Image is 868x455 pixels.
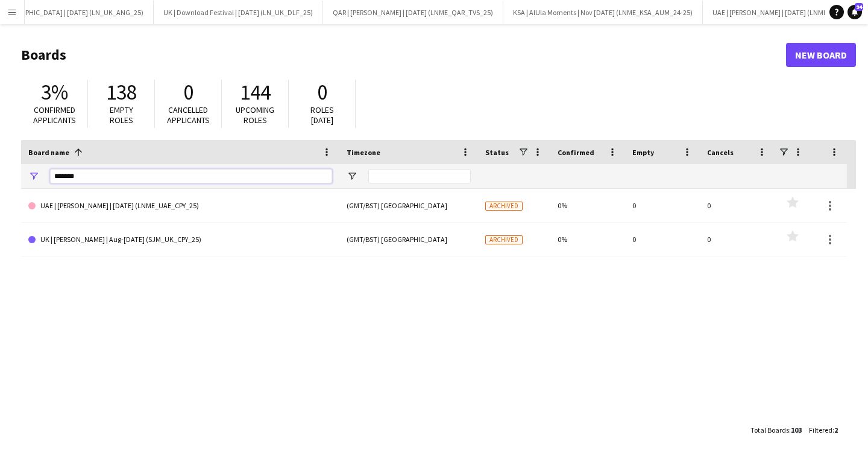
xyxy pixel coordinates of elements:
[485,148,509,157] span: Status
[21,46,786,64] h1: Boards
[28,189,332,223] a: UAE | [PERSON_NAME] | [DATE] (LNME_UAE_CPY_25)
[848,5,862,19] a: 94
[786,43,856,67] a: New Board
[558,148,594,157] span: Confirmed
[750,418,802,442] div: :
[310,104,334,126] span: Roles [DATE]
[33,104,76,126] span: Confirmed applicants
[339,189,478,222] div: (GMT/BST) [GEOGRAPHIC_DATA]
[700,223,775,256] div: 0
[183,79,193,106] span: 0
[834,425,838,434] span: 2
[700,189,775,222] div: 0
[41,79,68,106] span: 3%
[106,79,137,106] span: 138
[347,171,357,182] button: Open Filter Menu
[368,169,471,183] input: Timezone Filter Input
[550,189,625,222] div: 0%
[110,104,133,126] span: Empty roles
[154,1,323,24] button: UK | Download Festival | [DATE] (LN_UK_DLF_25)
[632,148,654,157] span: Empty
[50,169,332,183] input: Board name Filter Input
[707,148,734,157] span: Cancels
[503,1,703,24] button: KSA | AlUla Moments | Nov [DATE] (LNME_KSA_AUM_24-25)
[28,223,332,256] a: UK | [PERSON_NAME] | Aug-[DATE] (SJM_UK_CPY_25)
[236,104,274,126] span: Upcoming roles
[317,79,327,106] span: 0
[339,223,478,256] div: (GMT/BST) [GEOGRAPHIC_DATA]
[855,3,863,11] span: 94
[28,171,39,182] button: Open Filter Menu
[750,425,789,434] span: Total Boards
[809,425,832,434] span: Filtered
[809,418,838,442] div: :
[167,104,210,126] span: Cancelled applicants
[791,425,802,434] span: 103
[550,223,625,256] div: 0%
[625,189,700,222] div: 0
[28,148,69,157] span: Board name
[485,202,523,211] span: Archived
[485,235,523,244] span: Archived
[347,148,380,157] span: Timezone
[323,1,503,24] button: QAR | [PERSON_NAME] | [DATE] (LNME_QAR_TVS_25)
[625,223,700,256] div: 0
[240,79,271,106] span: 144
